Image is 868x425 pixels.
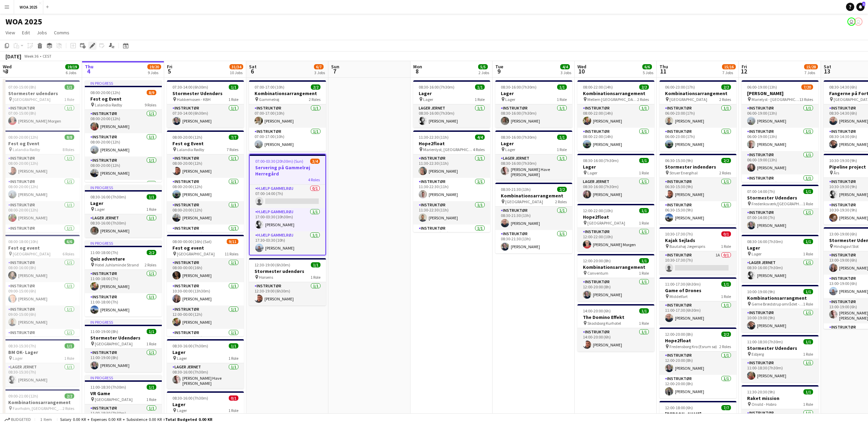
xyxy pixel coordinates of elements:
span: 13:00-19:00 (6h) [829,231,857,237]
app-card-role: Instruktør1/108:00-20:00 (12h)[PERSON_NAME] [3,154,80,178]
h3: Kombinationsarrangment [742,295,819,301]
a: 1 [856,3,865,11]
span: 6 Roles [63,251,74,256]
app-card-role: Instruktør1/106:30-15:30 (9h)[PERSON_NAME] [660,178,736,201]
app-job-card: In progress08:30-16:00 (7h30m)1/1Lager Lager1 RoleLager Jernet1/108:30-16:00 (7h30m)[PERSON_NAME] [85,185,162,238]
app-card-role: Instruktør1/110:00-19:00 (9h)[PERSON_NAME] [742,309,819,332]
app-card-role: Lager Jernet1/108:30-16:00 (7h30m)[PERSON_NAME] [742,259,819,282]
span: 1/1 [803,289,813,294]
app-card-role: Instruktør1/112:30-19:00 (6h30m)[PERSON_NAME] [249,282,326,306]
h3: Kombinationsarrangement [249,90,326,96]
h3: Hope2float [577,214,654,220]
app-card-role: Hjælp Gammelrøj1/117:00-03:30 (10h30m)[PERSON_NAME] [250,208,325,231]
span: 3/4 [310,159,320,164]
app-card-role: Instruktør1/108:00-20:00 (12h)[PERSON_NAME] [3,178,80,201]
span: [GEOGRAPHIC_DATA] [505,199,543,204]
span: 08:30-16:00 (7h30m) [501,135,537,140]
app-card-role: Lager Jernet1/108:30-16:00 (7h30m)[PERSON_NAME] Have [PERSON_NAME] [495,154,572,180]
app-card-role: Instruktør1/108:00-20:00 (12h)[PERSON_NAME] [167,201,244,225]
span: 2/2 [639,84,649,90]
app-card-role: Instruktør1/112:00-00:00 (12h)[PERSON_NAME] [167,306,244,329]
span: 9 Roles [145,102,156,107]
span: 1/1 [557,135,567,140]
span: 2 Roles [637,97,649,102]
app-card-role: Instruktør1/111:30-22:30 (11h)[PERSON_NAME] [413,154,490,178]
span: 06:00-23:00 (17h) [665,84,695,90]
span: 8/8 [65,135,74,140]
h3: Hope2float [413,140,490,147]
span: 4 Roles [473,147,485,152]
app-card-role: Instruktør1/111:30-22:30 (11h)[PERSON_NAME] [413,201,490,225]
h3: Kombinationsarrangement [495,193,572,199]
div: 08:00-20:00 (12h)8/8Fest og Event Lalandia Rødby8 RolesInstruktør1/108:00-20:00 (12h)[PERSON_NAME... [3,130,80,232]
span: 08:30-16:00 (7h30m) [583,158,619,163]
span: Lager [505,147,515,152]
div: 10:30-17:30 (7h)0/1Kajak Sejlads Bautahøj Jægerspris1 RoleInstruktør1A0/110:30-17:30 (7h) [660,227,736,275]
span: 1/1 [639,158,649,163]
app-card-role: Instruktør1/107:00-17:00 (10h)[PERSON_NAME] [249,104,326,128]
app-job-card: 07:00-14:00 (7h)1/1Stormester Udendørs Frederiksværk/[GEOGRAPHIC_DATA]1 RoleInstruktør1/107:00-14... [742,185,819,232]
span: Lager [752,251,762,256]
h3: Servering på Gammelrøj Herregård [250,164,325,177]
span: 8/9 [147,90,156,95]
span: Hotel Juhlsminde Strand [95,262,139,267]
app-card-role: Lager Jernet1/108:30-16:00 (7h30m)[PERSON_NAME] [413,104,490,128]
span: 08:00-20:00 (12h) [8,135,38,140]
app-job-card: 08:00-00:00 (16h) (Sat)9/11Fest og event [GEOGRAPHIC_DATA]11 RolesInstruktør1/108:00-00:00 (16h)[... [167,235,244,336]
app-card-role: Instruktør1/106:00-23:00 (17h)[PERSON_NAME] [660,128,736,151]
span: 08:00-00:00 (16h) (Sat) [172,239,212,244]
div: 08:00-18:00 (10h)6/6Fest og event [GEOGRAPHIC_DATA]6 RolesInstruktør1/108:00-16:00 (8h)[PERSON_NA... [3,235,80,336]
app-card-role: Instruktør1/109:00-15:00 (6h)[PERSON_NAME] [3,282,80,306]
span: 7/20 [801,84,813,90]
app-card-role: Instruktør1/107:00-15:00 (8h)[PERSON_NAME] Morgen [3,104,80,128]
span: Lager [587,170,597,175]
h3: Stormester Udendørs [742,195,819,201]
span: Hakkemosen - KBH [177,97,211,102]
span: [GEOGRAPHIC_DATA] [13,97,50,102]
app-job-card: 08:30-16:00 (7h30m)1/1Lager Lager1 RoleLager Jernet1/108:30-16:00 (7h30m)[PERSON_NAME] [577,154,654,201]
span: 2 Roles [555,199,567,204]
span: 14:00-20:00 (6h) [583,308,611,313]
span: 1 Role [557,97,567,102]
span: Gerne Brædstrup området - [GEOGRAPHIC_DATA] [752,301,803,307]
app-card-role: Instruktør1/107:30-14:00 (6h30m)[PERSON_NAME] [167,104,244,128]
app-card-role: Instruktør1/111:00-18:00 (7h)[PERSON_NAME] [85,293,162,317]
a: Edit [19,28,33,37]
span: 07:00-17:00 (10h) [255,84,284,90]
span: 2/2 [721,158,731,163]
span: 0/1 [721,231,731,237]
app-card-role: Lager Jernet1/108:30-16:00 (7h30m)[PERSON_NAME] [85,214,162,238]
app-card-role: Instruktør1/108:00-20:00 (12h) [3,225,80,248]
app-card-role: Instruktør1/1 [85,180,162,203]
span: Horsens [259,275,273,280]
app-job-card: 12:00-22:00 (10h)1/1Hope2float [GEOGRAPHIC_DATA]1 RoleInstruktør1/112:00-22:00 (10h)[PERSON_NAME]... [577,204,654,251]
div: 06:00-19:00 (13h)7/20[PERSON_NAME] Marielyst - [GEOGRAPHIC_DATA]13 RolesInstruktør1/106:00-19:00 ... [742,80,819,182]
div: 10:00-19:00 (9h)1/1Kombinationsarrangment Gerne Brædstrup området - [GEOGRAPHIC_DATA]1 RoleInstru... [742,285,819,332]
span: Struer Energihal [669,170,698,175]
span: 1/1 [475,84,485,90]
span: 4 Roles [308,177,320,182]
app-job-card: 11:30-22:30 (11h)4/4Hope2float Marienlyst, [GEOGRAPHIC_DATA]4 RolesInstruktør1/111:30-22:30 (11h)... [413,130,490,232]
span: 2 Roles [719,170,731,175]
span: Marielyst - [GEOGRAPHIC_DATA] [752,97,799,102]
span: 08:30-16:00 (7h30m) [747,239,783,244]
span: 1/1 [803,239,813,244]
h3: Fest og event [3,245,80,251]
h3: Quiz adventure [85,256,162,262]
app-card-role: Instruktør1/108:00-20:00 (12h)[PERSON_NAME] [85,157,162,180]
span: Mellem [GEOGRAPHIC_DATA] og [GEOGRAPHIC_DATA] [587,97,637,102]
span: 1 Role [803,301,813,307]
app-job-card: 12:00-20:00 (8h)1/1Kombinationsarrangement Conventum1 RoleInstruktør1/112:00-20:00 (8h)[PERSON_NAME] [577,254,654,301]
span: 08:00-20:00 (12h) [172,135,202,140]
span: Middelfart [669,294,688,299]
span: 1 Role [475,97,485,102]
span: 1/1 [65,84,74,90]
span: 8 Roles [63,147,74,152]
span: 1 Role [146,207,156,212]
span: 1/1 [557,84,567,90]
span: 2/2 [147,250,156,255]
app-job-card: 06:00-23:00 (17h)2/2Kombinationsarrangement [GEOGRAPHIC_DATA]2 RolesInstruktør1/106:00-23:00 (17h... [660,80,736,151]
